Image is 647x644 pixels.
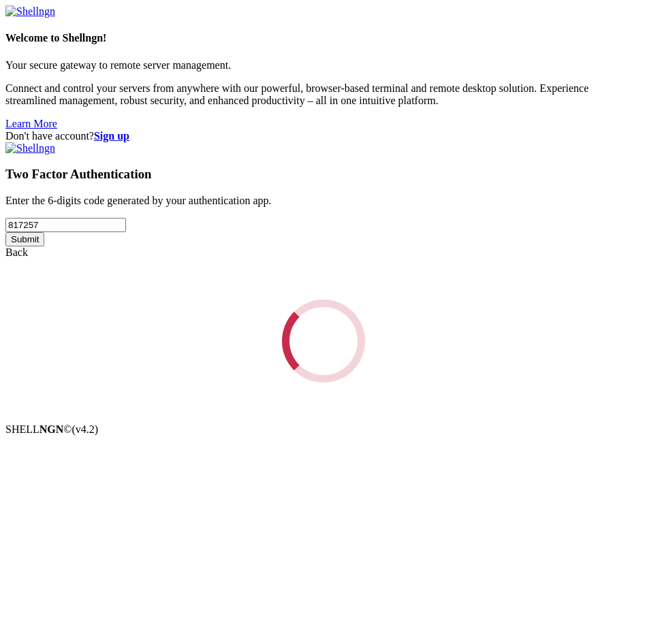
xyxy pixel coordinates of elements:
div: Loading... [278,295,368,386]
span: SHELL © [5,423,98,435]
input: Submit [5,232,44,246]
img: Shellngn [5,5,55,18]
input: Two factor code [5,218,126,232]
a: Back [5,246,28,258]
p: Enter the 6-digits code generated by your authentication app. [5,195,642,207]
a: Learn More [5,118,57,129]
b: NGN [40,423,64,435]
p: Connect and control your servers from anywhere with our powerful, browser-based terminal and remo... [5,82,642,107]
h3: Two Factor Authentication [5,167,642,182]
span: 4.2.0 [72,423,99,435]
img: Shellngn [5,142,55,155]
a: Sign up [94,130,129,142]
div: Don't have account? [5,130,642,142]
p: Your secure gateway to remote server management. [5,59,642,71]
h4: Welcome to Shellngn! [5,32,642,44]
